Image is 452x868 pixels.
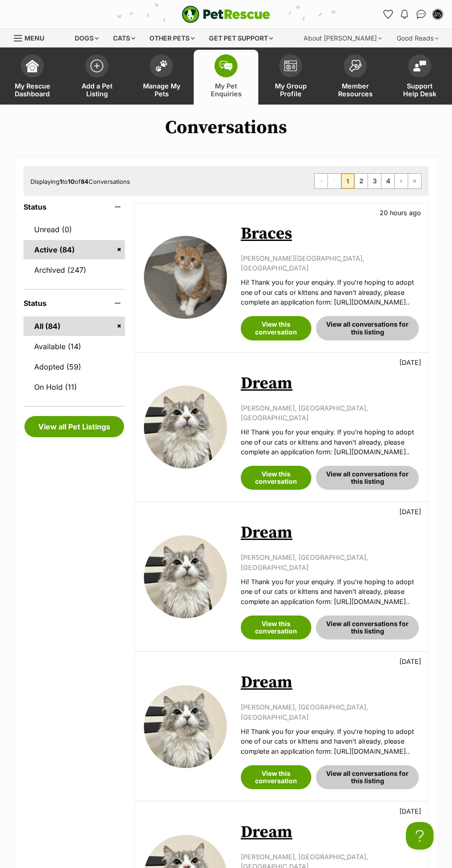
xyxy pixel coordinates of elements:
[241,253,419,273] p: [PERSON_NAME][GEOGRAPHIC_DATA], [GEOGRAPHIC_DATA]
[24,299,125,307] header: Status
[182,6,270,23] img: logo-e224e6f780fb5917bec1dbf3a21bbac754714ae5b6737aabdf751b685950b380.svg
[241,672,292,693] a: Dream
[399,657,421,666] p: [DATE]
[316,616,419,639] a: View all conversations for this listing
[241,277,419,307] p: Hi! Thank you for your enquiry. If you're hoping to adopt one of our cats or kittens and haven't ...
[334,82,376,98] span: Member Resources
[24,34,44,42] span: Menu
[430,7,445,22] button: My account
[24,317,125,336] a: All (84)
[397,7,412,22] button: Notifications
[270,82,311,98] span: My Group Profile
[68,178,75,185] strong: 10
[144,535,227,618] img: Dream
[24,203,125,211] header: Status
[90,59,103,72] img: add-pet-listing-icon-0afa8454b4691262ce3f59096e99ab1cd57d4a30225e0717b998d2c9b9846f56.svg
[14,29,51,46] a: Menu
[241,616,311,639] a: View this conversation
[284,60,297,71] img: group-profile-icon-3fa3cf56718a62981997c0bc7e787c4b2cf8bcc04b72c1350f741eb67cf2f40e.svg
[381,174,394,188] a: Page 4
[297,29,388,47] div: About [PERSON_NAME]
[368,174,381,188] a: Page 3
[395,174,408,188] a: Next page
[416,10,426,19] img: chat-41dd97257d64d25036548639549fe6c8038ab92f7586957e7f3b1b290dea8141.svg
[144,236,227,319] img: Braces
[408,174,421,188] a: Last page
[24,377,125,397] a: On Hold (11)
[241,522,292,543] a: Dream
[241,702,419,722] p: [PERSON_NAME], [GEOGRAPHIC_DATA], [GEOGRAPHIC_DATA]
[241,822,292,843] a: Dream
[399,806,421,816] p: [DATE]
[155,60,168,72] img: manage-my-pets-icon-02211641906a0b7f246fdf0571729dbe1e7629f14944591b6c1af311fb30b64b.svg
[399,507,421,516] p: [DATE]
[24,260,125,280] a: Archived (247)
[241,373,292,394] a: Dream
[387,50,452,105] a: Support Help Desk
[205,82,247,98] span: My Pet Enquiries
[141,82,182,98] span: Manage My Pets
[24,337,125,356] a: Available (14)
[202,29,280,47] div: Get pet support
[182,6,270,23] a: PetRescue
[241,316,311,340] a: View this conversation
[241,577,419,606] p: Hi! Thank you for your enquiry. If you're hoping to adopt one of our cats or kittens and haven't ...
[12,82,53,98] span: My Rescue Dashboard
[315,174,327,188] span: First page
[68,29,105,47] div: Dogs
[316,765,419,789] a: View all conversations for this listing
[24,357,125,376] a: Adopted (59)
[258,50,323,105] a: My Group Profile
[316,316,419,340] a: View all conversations for this listing
[399,82,440,98] span: Support Help Desk
[30,178,130,185] span: Displaying to of Conversations
[59,178,62,185] strong: 1
[381,7,445,22] ul: Account quick links
[129,50,194,105] a: Manage My Pets
[220,61,232,71] img: pet-enquiries-icon-7e3ad2cf08bfb03b45e93fb7055b45f3efa6380592205ae92323e6603595dc1f.svg
[241,765,311,789] a: View this conversation
[144,386,227,469] img: Dream
[399,358,421,367] p: [DATE]
[144,685,227,768] img: Dream
[414,7,428,22] a: Conversations
[381,7,395,22] a: Favourites
[355,174,368,188] a: Page 2
[26,59,39,72] img: dashboard-icon-eb2f2d2d3e046f16d808141f083e7271f6b2e854fb5c12c21221c1fb7104beca.svg
[24,416,124,437] a: View all Pet Listings
[349,59,362,72] img: member-resources-icon-8e73f808a243e03378d46382f2149f9095a855e16c252ad45f914b54edf8863c.svg
[328,174,341,188] span: Previous page
[76,82,118,98] span: Add a Pet Listing
[241,403,419,423] p: [PERSON_NAME], [GEOGRAPHIC_DATA], [GEOGRAPHIC_DATA]
[401,10,408,19] img: notifications-46538b983faf8c2785f20acdc204bb7945ddae34d4c08c2a6579f10ce5e182be.svg
[241,727,419,756] p: Hi! Thank you for your enquiry. If you're hoping to adopt one of our cats or kittens and haven't ...
[241,466,311,490] a: View this conversation
[406,822,434,850] iframe: Help Scout Beacon - Open
[241,427,419,457] p: Hi! Thank you for your enquiry. If you're hoping to adopt one of our cats or kittens and haven't ...
[314,173,422,189] nav: Pagination
[194,50,258,105] a: My Pet Enquiries
[433,10,442,19] img: Sugar and Spice Cat Rescue profile pic
[413,60,426,71] img: help-desk-icon-fdf02630f3aa405de69fd3d07c3f3aa587a6932b1a1747fa1d2bba05be0121f9.svg
[143,29,201,47] div: Other pets
[81,178,89,185] strong: 84
[241,552,419,572] p: [PERSON_NAME], [GEOGRAPHIC_DATA], [GEOGRAPHIC_DATA]
[316,466,419,490] a: View all conversations for this listing
[380,208,421,217] p: 20 hours ago
[241,223,292,244] a: Braces
[24,220,125,239] a: Unread (0)
[24,240,125,259] a: Active (84)
[323,50,387,105] a: Member Resources
[390,29,445,47] div: Good Reads
[65,50,129,105] a: Add a Pet Listing
[341,174,354,188] span: Page 1
[107,29,142,47] div: Cats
